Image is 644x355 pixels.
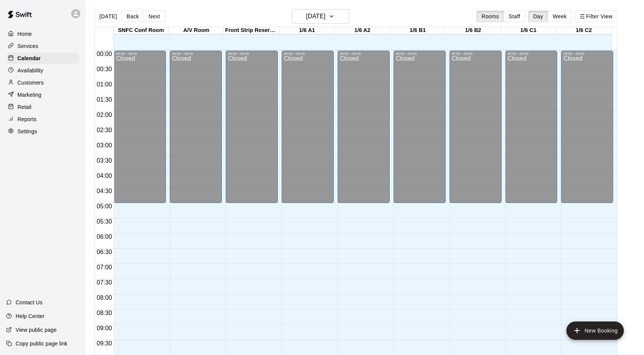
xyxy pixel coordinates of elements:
[508,56,555,206] div: Closed
[172,52,220,56] div: 00:00 – 05:00
[95,188,114,194] span: 04:30
[95,127,114,133] span: 02:30
[561,51,613,203] div: 00:00 – 05:00: Closed
[6,65,80,76] a: Availability
[18,67,43,74] p: Availability
[452,52,499,56] div: 00:00 – 05:00
[16,340,67,347] p: Copy public page link
[6,28,80,40] a: Home
[306,11,325,22] h6: [DATE]
[445,27,501,34] div: 1/6 B2
[95,112,114,118] span: 02:00
[18,54,41,62] p: Calendar
[16,326,57,334] p: View public page
[390,27,445,34] div: 1/6 B1
[95,173,114,179] span: 04:00
[335,27,390,34] div: 1/6 A2
[282,51,334,203] div: 00:00 – 05:00: Closed
[170,51,222,203] div: 00:00 – 05:00: Closed
[94,11,122,22] button: [DATE]
[95,294,114,301] span: 08:00
[95,233,114,240] span: 06:00
[563,52,611,56] div: 00:00 – 05:00
[284,56,332,206] div: Closed
[95,325,114,331] span: 09:00
[6,53,80,64] a: Calendar
[95,218,114,225] span: 05:30
[6,40,80,52] a: Services
[6,101,80,113] a: Retail
[95,249,114,255] span: 06:30
[340,52,387,56] div: 00:00 – 05:00
[228,52,276,56] div: 00:00 – 05:00
[95,142,114,149] span: 03:00
[504,11,525,22] button: Staff
[95,66,114,72] span: 00:30
[292,9,349,24] button: [DATE]
[95,203,114,209] span: 05:00
[95,157,114,164] span: 03:30
[396,52,443,56] div: 00:00 – 05:00
[279,27,335,34] div: 1/6 A1
[172,56,220,206] div: Closed
[16,299,43,306] p: Contact Us
[566,321,624,340] button: add
[114,51,166,203] div: 00:00 – 05:00: Closed
[116,52,164,56] div: 00:00 – 05:00
[95,81,114,88] span: 01:00
[18,30,32,38] p: Home
[338,51,390,203] div: 00:00 – 05:00: Closed
[528,11,548,22] button: Day
[143,11,165,22] button: Next
[18,79,44,86] p: Customers
[501,27,556,34] div: 1/6 C1
[508,52,555,56] div: 00:00 – 05:00
[505,51,558,203] div: 00:00 – 05:00: Closed
[6,89,80,101] a: Marketing
[169,27,224,34] div: A/V Room
[575,11,617,22] button: Filter View
[18,128,37,135] p: Settings
[284,52,332,56] div: 00:00 – 05:00
[226,51,278,203] div: 00:00 – 05:00: Closed
[95,96,114,103] span: 01:30
[224,27,279,34] div: Front Strip Reservation
[95,51,114,57] span: 00:00
[340,56,387,206] div: Closed
[6,126,80,137] a: Settings
[95,310,114,316] span: 08:30
[396,56,443,206] div: Closed
[18,91,41,99] p: Marketing
[6,77,80,88] a: Customers
[228,56,276,206] div: Closed
[548,11,572,22] button: Week
[394,51,446,203] div: 00:00 – 05:00: Closed
[95,264,114,270] span: 07:00
[95,279,114,286] span: 07:30
[563,56,611,206] div: Closed
[556,27,611,34] div: 1/6 C2
[18,42,38,50] p: Services
[477,11,504,22] button: Rooms
[452,56,499,206] div: Closed
[95,340,114,347] span: 09:30
[450,51,502,203] div: 00:00 – 05:00: Closed
[6,114,80,125] a: Reports
[116,56,164,206] div: Closed
[121,11,144,22] button: Back
[113,27,169,34] div: SNFC Conf Room
[16,312,45,320] p: Help Center
[18,103,32,111] p: Retail
[18,115,37,123] p: Reports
